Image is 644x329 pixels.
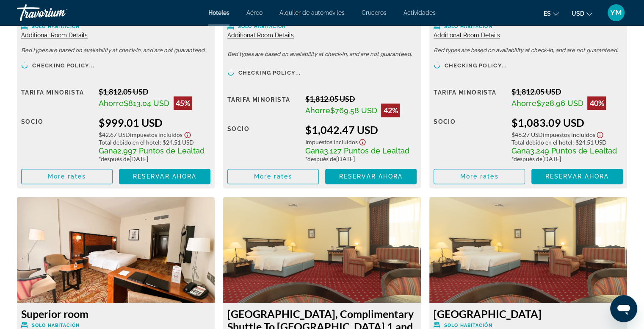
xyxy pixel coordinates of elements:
[305,123,417,136] div: $1,042.47 USD
[99,146,117,155] span: Gana
[227,32,294,39] span: Additional Room Details
[305,146,323,155] span: Gana
[32,24,80,29] span: Solo habitación
[227,169,319,184] button: More rates
[595,129,605,139] button: Show Taxes and Fees disclaimer
[545,173,609,180] span: Reservar ahora
[511,139,623,146] div: : $24.51 USD
[21,307,210,320] h3: Superior room
[133,173,196,180] span: Reservar ahora
[21,47,210,53] p: Bed types are based on availability at check-in, and are not guaranteed.
[610,295,637,322] iframe: Botón para iniciar la ventana de mensajería
[279,9,345,16] a: Alquiler de automóviles
[227,94,299,117] div: Tarifa Minorista
[511,99,536,108] span: Ahorre
[305,155,417,162] div: * [DATE]
[434,116,505,162] div: Socio
[119,169,210,184] button: Reservar ahora
[444,322,492,328] span: Solo habitación
[254,173,293,180] span: More rates
[21,32,88,39] span: Additional Room Details
[117,146,205,155] span: 2,997 Puntos de Lealtad
[381,103,400,117] div: 42%
[21,87,92,110] div: Tarifa Minorista
[339,173,403,180] span: Reservar ahora
[227,51,417,57] p: Bed types are based on availability at check-in, and are not guaranteed.
[101,155,130,162] span: después de
[305,106,330,115] span: Ahorre
[99,155,210,162] div: * [DATE]
[305,94,417,103] div: $1,812.05 USD
[429,197,627,303] img: Grand Room
[434,87,505,110] div: Tarifa Minorista
[17,2,102,24] a: Travorium
[99,99,124,108] span: Ahorre
[362,9,387,16] a: Cruceros
[357,136,368,146] button: Show Taxes and Fees disclaimer
[99,131,130,138] span: $42.67 USD
[536,99,583,108] span: $728.96 USD
[208,9,229,16] a: Hoteles
[434,169,525,184] button: More rates
[246,9,263,16] a: Aéreo
[305,138,357,145] span: Impuestos incluidos
[21,116,92,162] div: Socio
[544,10,551,17] span: es
[174,96,192,110] div: 45%
[238,70,301,75] span: Checking policy...
[99,139,210,146] div: : $24.51 USD
[434,307,623,320] h3: [GEOGRAPHIC_DATA]
[434,32,500,39] span: Additional Room Details
[531,169,623,184] button: Reservar ahora
[434,47,623,53] p: Bed types are based on availability at check-in, and are not guaranteed.
[511,87,623,96] div: $1,812.05 USD
[48,173,86,180] span: More rates
[544,7,559,20] button: Change language
[21,169,113,184] button: More rates
[587,96,606,110] div: 40%
[460,173,499,180] span: More rates
[511,139,572,146] span: Total debido en el hotel
[511,116,623,129] div: $1,083.09 USD
[605,4,627,22] button: User Menu
[445,63,507,68] span: Checking policy...
[513,155,542,162] span: después de
[99,139,160,146] span: Total debido en el hotel
[530,146,616,155] span: 3,249 Puntos de Lealtad
[572,7,592,20] button: Change currency
[238,24,286,29] span: Solo habitación
[542,131,595,138] span: Impuestos incluidos
[610,8,622,17] span: YM
[32,63,94,68] span: Checking policy...
[32,322,80,328] span: Solo habitación
[130,131,182,138] span: Impuestos incluidos
[444,24,492,29] span: Solo habitación
[99,116,210,129] div: $999.01 USD
[404,9,436,16] a: Actividades
[325,169,417,184] button: Reservar ahora
[182,129,193,139] button: Show Taxes and Fees disclaimer
[511,146,530,155] span: Gana
[124,99,169,108] span: $813.04 USD
[227,123,299,162] div: Socio
[323,146,409,155] span: 3,127 Puntos de Lealtad
[511,131,542,138] span: $46.27 USD
[572,10,584,17] span: USD
[223,197,421,303] img: Grand Room, Complimentary Shuttle To Dxb Airport Terminal 1 and 3
[330,106,377,115] span: $769.58 USD
[17,197,215,303] img: Superior room
[307,155,336,162] span: después de
[511,155,623,162] div: * [DATE]
[99,87,210,96] div: $1,812.05 USD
